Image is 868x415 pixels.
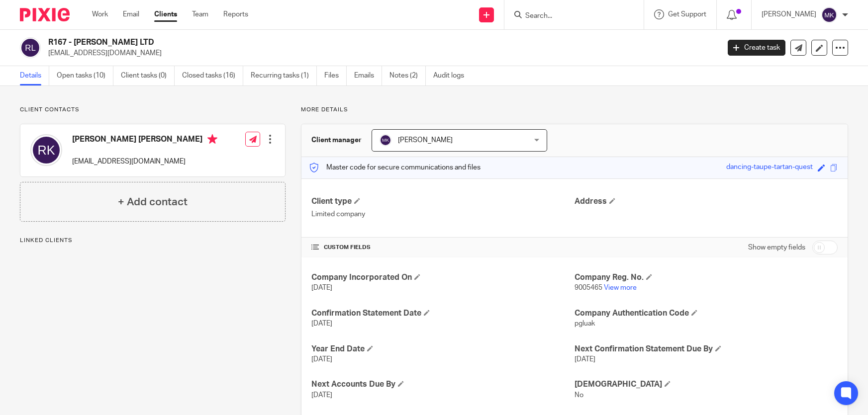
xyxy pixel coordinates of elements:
[311,356,332,363] span: [DATE]
[604,284,637,291] a: View more
[207,134,217,144] i: Primary
[72,157,217,166] p: [EMAIL_ADDRESS][DOMAIN_NAME]
[575,308,838,319] h4: Company Authentication Code
[575,284,602,291] span: 9005465
[251,66,317,85] a: Recurring tasks (1)
[192,9,208,19] a: Team
[311,135,362,145] h3: Client manager
[311,272,575,283] h4: Company Incorporated On
[121,66,175,85] a: Client tasks (0)
[301,106,848,114] p: More details
[575,272,838,283] h4: Company Reg. No.
[48,37,580,48] h2: R167 - [PERSON_NAME] LTD
[762,9,816,19] p: [PERSON_NAME]
[575,356,595,363] span: [DATE]
[389,66,426,85] a: Notes (2)
[48,48,713,58] p: [EMAIL_ADDRESS][DOMAIN_NAME]
[668,11,706,18] span: Get Support
[30,134,62,166] img: svg%3E
[575,320,595,327] span: pgluak
[748,243,805,252] label: Show empty fields
[118,194,188,210] h4: + Add contact
[20,237,286,245] p: Linked clients
[575,344,838,354] h4: Next Confirmation Statement Due By
[223,9,248,19] a: Reports
[311,392,332,399] span: [DATE]
[575,196,838,207] h4: Address
[309,163,481,172] p: Master code for secure communications and files
[380,134,391,146] img: svg%3E
[311,209,575,219] p: Limited company
[20,106,286,114] p: Client contacts
[57,66,113,85] a: Open tasks (10)
[123,9,139,19] a: Email
[324,66,347,85] a: Files
[728,40,785,56] a: Create task
[20,66,49,85] a: Details
[311,196,575,207] h4: Client type
[92,9,108,19] a: Work
[154,9,177,19] a: Clients
[182,66,243,85] a: Closed tasks (16)
[20,37,41,58] img: svg%3E
[726,162,813,173] div: dancing-taupe-tartan-quest
[575,392,583,399] span: No
[575,379,838,390] h4: [DEMOGRAPHIC_DATA]
[20,8,70,21] img: Pixie
[311,379,575,390] h4: Next Accounts Due By
[311,284,332,291] span: [DATE]
[311,344,575,354] h4: Year End Date
[524,12,614,21] input: Search
[311,244,575,251] h4: CUSTOM FIELDS
[354,66,382,85] a: Emails
[821,7,837,23] img: svg%3E
[311,308,575,319] h4: Confirmation Statement Date
[398,137,453,144] span: [PERSON_NAME]
[311,320,332,327] span: [DATE]
[72,134,217,147] h4: [PERSON_NAME] [PERSON_NAME]
[433,66,472,85] a: Audit logs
